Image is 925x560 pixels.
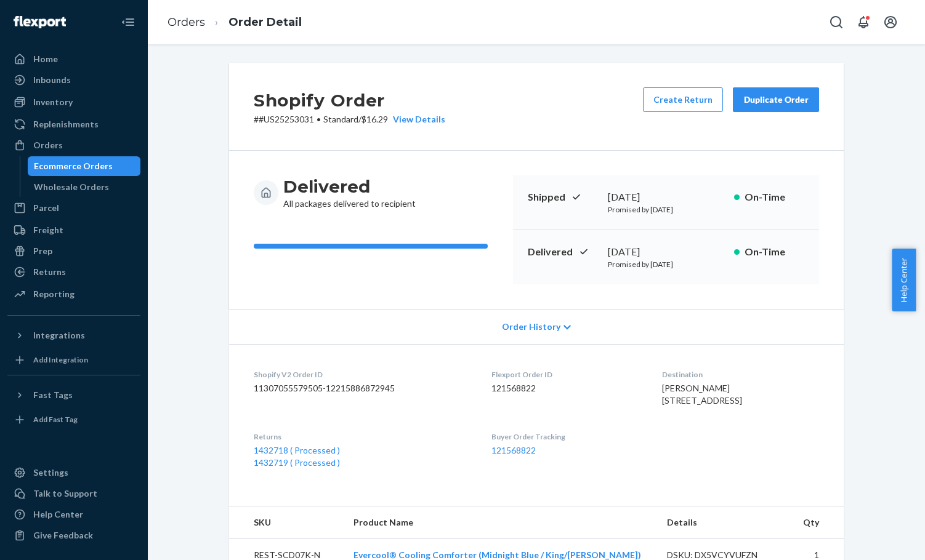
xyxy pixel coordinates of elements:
div: Duplicate Order [743,94,809,106]
div: Inbounds [33,74,71,86]
div: Reporting [33,288,75,300]
div: Parcel [33,202,59,214]
p: Promised by [DATE] [608,259,724,270]
a: Home [7,49,140,69]
button: Give Feedback [7,526,140,545]
a: 1432718 ( Processed ) [254,445,340,455]
div: Help Center [33,508,83,521]
th: Product Name [344,506,656,539]
div: Replenishments [33,118,99,130]
div: Prep [33,245,52,257]
a: Add Fast Tag [7,410,140,430]
p: On-Time [745,190,804,204]
button: Fast Tags [7,385,140,405]
div: Settings [33,466,68,479]
div: Integrations [33,329,85,342]
a: Evercool® Cooling Comforter (Midnight Blue / King/[PERSON_NAME]) [353,550,641,560]
span: Order History [502,321,560,333]
a: Freight [7,220,140,240]
a: Parcel [7,198,140,218]
ol: breadcrumbs [158,4,312,41]
a: Orders [168,15,205,29]
a: Prep [7,241,140,261]
div: Ecommerce Orders [34,160,113,172]
button: Open account menu [878,10,903,34]
p: On-Time [745,245,804,259]
a: Returns [7,262,140,282]
button: Create Return [643,87,723,112]
dd: 121568822 [491,382,642,394]
div: All packages delivered to recipient [283,175,416,210]
img: Flexport logo [14,16,66,28]
a: Orders [7,135,140,155]
div: Add Integration [33,354,88,365]
button: Close Navigation [116,10,140,34]
span: Standard [323,114,358,124]
p: Promised by [DATE] [608,204,724,215]
a: Replenishments [7,114,140,134]
span: [PERSON_NAME] [STREET_ADDRESS] [662,383,742,406]
div: Orders [33,139,63,151]
a: Inbounds [7,70,140,90]
dt: Buyer Order Tracking [491,431,642,442]
dt: Returns [254,431,472,442]
a: Order Detail [228,15,302,29]
div: Talk to Support [33,487,97,500]
button: Open Search Box [824,10,849,34]
dt: Flexport Order ID [491,369,642,380]
a: 121568822 [491,445,536,455]
dd: 11307055579505-12215886872945 [254,382,472,394]
dt: Shopify V2 Order ID [254,369,472,380]
th: SKU [229,506,344,539]
a: Ecommerce Orders [28,156,141,176]
div: Freight [33,224,63,236]
div: Returns [33,266,66,278]
div: [DATE] [608,190,724,204]
div: Add Fast Tag [33,414,78,425]
p: # #US25253031 / $16.29 [254,113,445,126]
a: Talk to Support [7,484,140,503]
a: Reporting [7,284,140,304]
button: Duplicate Order [733,87,819,112]
p: Shipped [528,190,598,204]
button: View Details [388,113,445,126]
div: [DATE] [608,245,724,259]
div: Home [33,53,58,65]
h2: Shopify Order [254,87,445,113]
dt: Destination [662,369,819,380]
a: Inventory [7,92,140,112]
div: Inventory [33,96,73,108]
p: Delivered [528,245,598,259]
div: Wholesale Orders [34,181,109,193]
button: Integrations [7,326,140,345]
th: Details [657,506,793,539]
h3: Delivered [283,175,416,198]
button: Open notifications [851,10,876,34]
a: Wholesale Orders [28,177,141,197]
button: Help Center [892,249,916,311]
span: • [317,114,321,124]
div: Fast Tags [33,389,73,401]
a: 1432719 ( Processed ) [254,457,340,468]
th: Qty [792,506,844,539]
a: Settings [7,463,140,482]
a: Help Center [7,505,140,524]
a: Add Integration [7,350,140,370]
div: Give Feedback [33,529,93,542]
